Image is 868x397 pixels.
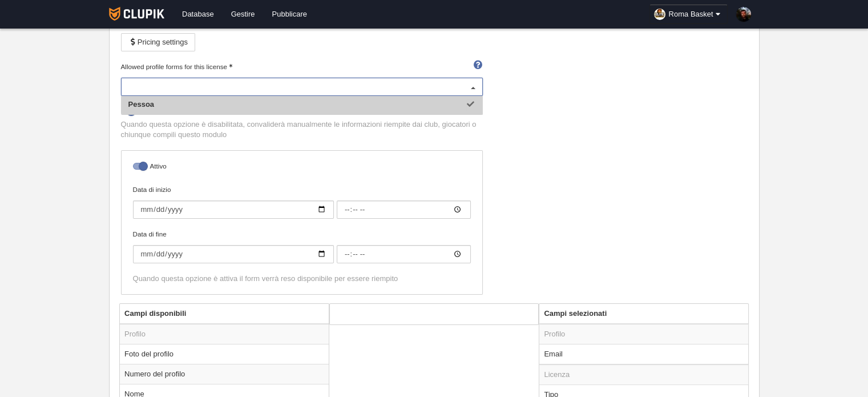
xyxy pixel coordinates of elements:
span: Pessoa [128,100,155,109]
td: Profilo [539,324,748,344]
label: Attivo [133,161,471,174]
img: Padg0AfIPjuR.30x30.jpg [736,7,751,22]
p: Quando questa opzione è disabilitata, convaliderà manualmente le informazioni riempite dai club, ... [121,119,483,140]
i: Obbligatorio [229,64,232,67]
input: Data di inizio [133,200,334,219]
span: Roma Basket [668,9,713,20]
img: OaR7eIdxKYGo.30x30.jpg [654,9,665,20]
th: Campi disponibili [120,304,329,324]
div: Quando questa opzione è attiva il form verrà reso disponibile per essere riempito [133,274,471,284]
button: Pricing settings [121,33,195,51]
td: Licenza [539,364,748,385]
label: Allowed profile forms for this license [121,62,483,72]
th: Campi selezionati [539,304,748,324]
a: Roma Basket [649,5,727,24]
input: Data di fine [337,245,471,263]
td: Profilo [120,324,329,344]
label: Data di inizio [133,185,471,219]
input: Data di inizio [337,200,471,219]
td: Email [539,344,748,364]
input: Data di fine [133,245,334,263]
label: Data di fine [133,229,471,263]
img: Clupik [109,7,164,21]
td: Numero del profilo [120,364,329,384]
td: Foto del profilo [120,344,329,364]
